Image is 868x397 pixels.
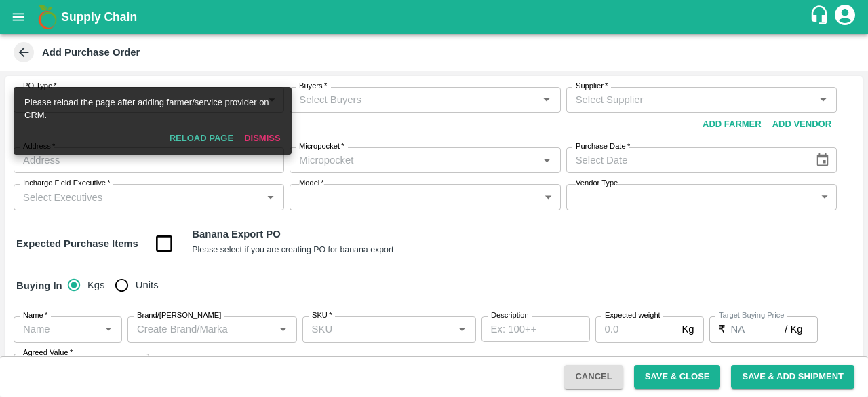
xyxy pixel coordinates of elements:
label: Purchase Date [576,141,630,152]
label: Micropocket [299,141,344,152]
p: Kg [682,322,694,337]
h6: Buying In [11,271,68,300]
p: ₹ [719,322,726,337]
span: Units [136,278,159,292]
div: Please reload the page after adding farmer/service provider on CRM. [24,91,281,127]
button: Open [538,91,555,109]
b: Supply Chain [61,10,137,24]
button: Open [274,320,292,338]
button: Add Farmer [697,113,767,136]
label: Agreed Value [23,347,73,358]
button: Add Vendor [767,113,837,136]
label: Name [23,310,47,321]
button: open drawer [3,1,34,33]
small: Please select if you are creating PO for banana export [192,245,393,254]
div: customer-support [809,5,833,29]
input: SKU [307,320,450,338]
label: Model [299,178,324,189]
b: Add Purchase Order [42,47,140,58]
button: Choose date [810,147,835,173]
input: Address [14,147,284,173]
strong: Expected Purchase Items [16,238,138,249]
a: Supply Chain [61,7,809,26]
input: Micropocket [294,151,534,169]
button: Open [538,151,555,169]
button: Open [814,91,832,109]
input: Select Supplier [570,91,810,109]
img: logo [34,3,61,31]
label: Vendor Type [576,178,618,189]
img: CloneIcon [152,356,172,378]
span: Kgs [87,278,105,292]
label: Description [491,310,529,321]
label: Expected weight [605,310,660,321]
label: Target Buying Price [719,310,785,321]
input: 0.0 [595,316,677,342]
button: Open [453,320,471,338]
label: SKU [312,310,332,321]
input: 0.0 [731,316,785,342]
p: / Kg [785,322,802,337]
label: Buyers [299,81,327,92]
input: Select Buyers [294,91,534,109]
input: Select Date [566,147,804,173]
input: 0.0 [35,354,117,379]
button: Save & Add Shipment [731,365,854,389]
input: Create Brand/Marka [132,320,271,338]
div: account of current user [833,3,857,31]
button: Open [100,320,117,338]
label: Brand/[PERSON_NAME] [137,310,221,321]
input: Select Executives [18,188,258,206]
b: Banana Export PO [192,229,280,240]
button: Dismiss [239,127,285,151]
button: Open [262,188,279,206]
label: Supplier [576,81,608,92]
label: PO Type [23,81,57,92]
input: Name [18,320,96,338]
button: Reload Page [164,127,239,151]
button: Cancel [564,365,623,389]
button: Save & Close [634,365,721,389]
label: Incharge Field Executive [23,178,110,189]
div: buying_in [68,271,170,299]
